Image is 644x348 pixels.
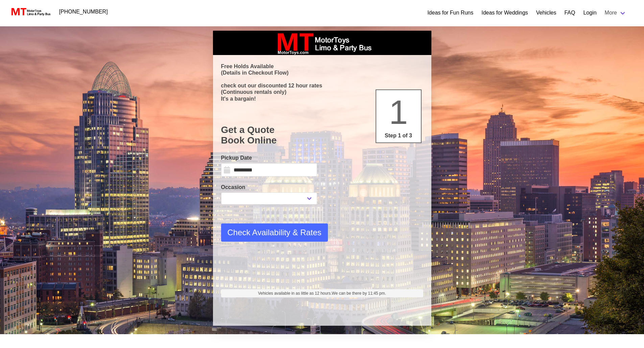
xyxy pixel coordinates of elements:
[221,125,423,146] h1: Get a Quote Book Online
[427,9,473,17] a: Ideas for Fun Runs
[536,9,556,17] a: Vehicles
[221,154,317,162] label: Pickup Date
[228,226,321,239] span: Check Availability & Rates
[379,132,418,140] p: Step 1 of 3
[55,5,112,19] a: [PHONE_NUMBER]
[389,93,408,131] span: 1
[583,9,596,17] a: Login
[221,223,328,242] button: Check Availability & Rates
[564,9,575,17] a: FAQ
[332,291,386,296] span: We can be there by 11:45 pm.
[258,290,386,296] span: Vehicles available in as little as 12 hours.
[601,6,630,20] a: More
[221,70,423,76] p: (Details in Checkout Flow)
[221,183,317,191] label: Occasion
[271,31,373,55] img: box_logo_brand.jpeg
[221,89,423,95] p: (Continuous rentals only)
[221,82,423,89] p: check out our discounted 12 hour rates
[9,7,51,17] img: MotorToys Logo
[481,9,528,17] a: Ideas for Weddings
[221,96,423,102] p: It's a bargain!
[221,63,423,70] p: Free Holds Available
